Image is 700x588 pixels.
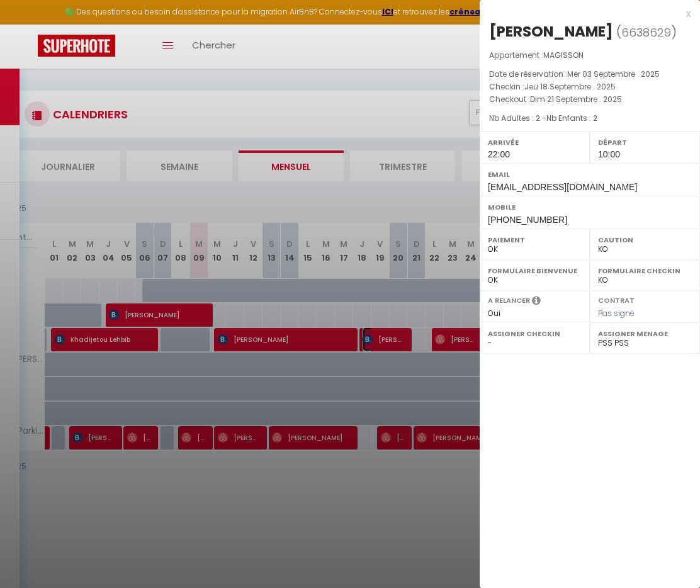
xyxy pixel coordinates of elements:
span: Mer 03 Septembre . 2025 [567,69,660,79]
label: Caution [598,234,692,246]
span: Pas signé [598,308,635,319]
div: [PERSON_NAME] [489,21,613,42]
span: Nb Enfants : 2 [546,113,597,123]
label: Assigner Checkin [488,327,582,340]
span: Nb Adultes : 2 - [489,113,597,123]
span: [EMAIL_ADDRESS][DOMAIN_NAME] [488,182,637,192]
label: Paiement [488,234,582,246]
span: Dim 21 Septembre . 2025 [530,94,622,105]
span: 10:00 [598,149,620,159]
span: ( ) [616,23,677,41]
i: Sélectionner OUI si vous souhaiter envoyer les séquences de messages post-checkout [532,295,541,309]
span: MAGISSON [543,50,584,60]
div: x [480,6,691,21]
button: Ouvrir le widget de chat LiveChat [10,5,48,43]
label: Arrivée [488,136,582,149]
label: Contrat [598,295,635,303]
label: A relancer [488,295,530,306]
p: Date de réservation : [489,68,691,81]
span: 22:00 [488,149,510,159]
label: Départ [598,136,692,149]
label: Formulaire Bienvenue [488,264,582,277]
p: Checkout : [489,93,691,106]
label: Formulaire Checkin [598,264,692,277]
span: [PHONE_NUMBER] [488,215,567,225]
label: Assigner Menage [598,327,692,340]
label: Email [488,168,692,181]
p: Appartement : [489,49,691,62]
p: Checkin : [489,81,691,93]
span: 6638629 [621,25,671,40]
label: Mobile [488,201,692,213]
span: Jeu 18 Septembre . 2025 [524,81,616,92]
